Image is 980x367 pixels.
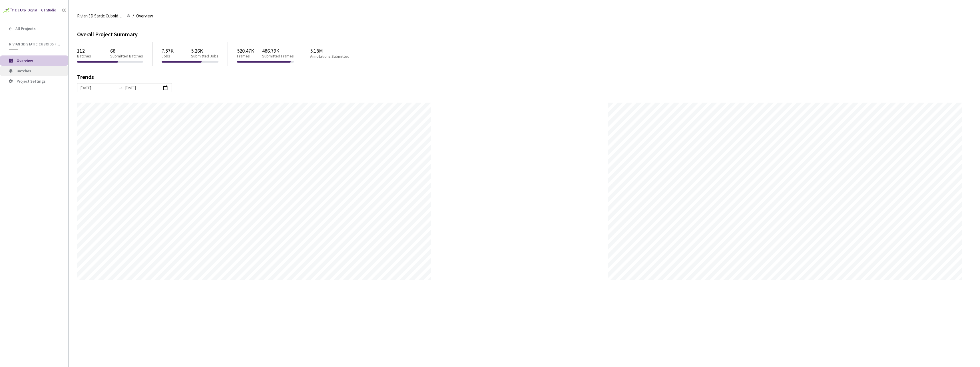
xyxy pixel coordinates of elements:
p: 520.47K [237,48,254,54]
span: Project Settings [17,79,46,84]
li: / [132,13,134,19]
input: Start date [81,85,116,91]
span: Batches [17,68,31,73]
span: swap-right [119,85,123,90]
p: 112 [77,48,91,54]
p: 68 [110,48,143,54]
p: Jobs [162,54,174,59]
span: Overview [17,58,33,63]
p: 5.18M [310,48,372,54]
span: Rivian 3D Static Cuboids fixed[2024-25] [77,13,123,19]
div: Trends [77,74,963,83]
input: End date [125,85,161,91]
span: to [119,85,123,90]
div: GT Studio [41,7,56,13]
span: Rivian 3D Static Cuboids fixed[2024-25] [9,42,60,47]
span: All Projects [15,26,36,31]
p: 486.79K [262,48,294,54]
p: 7.57K [162,48,174,54]
p: Submitted Batches [110,54,143,59]
div: Overall Project Summary [77,30,971,39]
p: Submitted Frames [262,54,294,59]
p: Batches [77,54,91,59]
span: Overview [136,13,153,19]
p: Frames [237,54,254,59]
p: 5.26K [191,48,218,54]
p: Submitted Jobs [191,54,218,59]
p: Annotations Submitted [310,54,372,59]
